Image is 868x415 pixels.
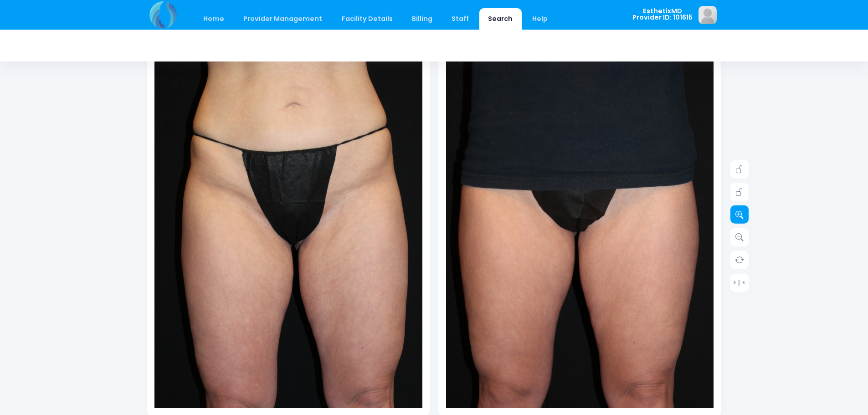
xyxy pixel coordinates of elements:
[443,8,478,30] a: Staff
[479,8,522,30] a: Search
[523,8,556,30] a: Help
[699,6,717,24] img: image
[403,8,441,30] a: Billing
[235,8,331,30] a: Provider Management
[730,273,749,292] a: > | <
[333,8,401,30] a: Facility Details
[632,8,693,21] span: EsthetixMD Provider ID: 101615
[195,8,233,30] a: Home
